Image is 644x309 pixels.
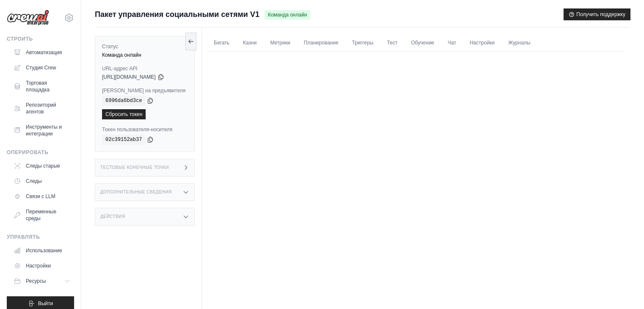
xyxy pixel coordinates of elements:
a: Репозиторий агентов [10,98,74,119]
a: Сбросить токен [102,109,146,119]
font: Репозиторий агентов [26,102,56,115]
a: Казни [238,34,262,52]
font: Управлять [7,234,40,240]
font: Чат [448,40,456,46]
code: 6996da6bd3ce [102,96,145,106]
a: Чат [443,34,462,52]
font: URL-адрес API [102,66,138,72]
a: Метрики [265,34,295,52]
font: Обучение [411,40,434,46]
font: Тест [387,40,398,46]
font: [URL][DOMAIN_NAME] [102,74,156,80]
a: Обучение [406,34,439,52]
a: Торговая площадка [10,76,74,97]
font: Связи с LLM [26,193,55,199]
font: Метрики [270,40,290,46]
font: Триггеры [352,40,373,46]
font: Следы [26,178,42,184]
a: Следы старые [10,159,74,173]
font: Настройки [26,263,51,269]
a: Журналы [503,34,535,52]
font: Торговая площадка [26,80,50,93]
font: Ресурсы [26,278,46,284]
font: Токен пользователя-носителя [102,127,172,132]
font: Тестовые конечные точки [100,165,169,170]
a: Настройки [10,259,74,273]
font: Команда онлайн [102,52,141,58]
a: Инструменты и интеграции [10,120,74,141]
font: Казни [243,40,257,46]
font: Сбросить токен [105,111,142,117]
font: Пакет управления социальными сетями V1 [95,10,260,19]
font: Дополнительные сведения [100,190,172,194]
a: Планирование [299,34,343,52]
font: Получить поддержку [576,11,625,17]
font: [PERSON_NAME] на предъявителя [102,88,185,94]
font: Бегать [214,40,229,46]
font: Действия [100,214,125,219]
font: Планирование [304,40,338,46]
font: Журналы [508,40,530,46]
a: Автоматизация [10,46,74,59]
font: Оперировать [7,149,48,155]
a: Бегать [209,34,235,52]
button: Получить поддержку [564,8,630,20]
button: Ресурсы [10,274,74,288]
font: Следы старые [26,163,60,169]
font: Автоматизация [26,50,62,55]
a: Следы [10,174,74,188]
font: Переменные среды [26,209,56,221]
font: Инструменты и интеграции [26,124,62,137]
a: Настройки [464,34,500,52]
font: Строить [7,36,33,42]
font: Статус [102,44,118,50]
a: Использование [10,244,74,257]
font: Настройки [470,40,495,46]
font: Выйти [38,301,53,306]
iframe: Виджет чата [602,268,644,309]
a: Триггеры [347,34,379,52]
img: Логотип [7,10,49,26]
a: Переменные среды [10,205,74,225]
code: 02c39152ab37 [102,135,145,145]
font: Использование [26,248,62,254]
a: Связи с LLM [10,190,74,203]
font: Команда онлайн [268,12,307,18]
a: Студия Crew [10,61,74,74]
font: Студия Crew [26,65,56,71]
a: Тест [382,34,403,52]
